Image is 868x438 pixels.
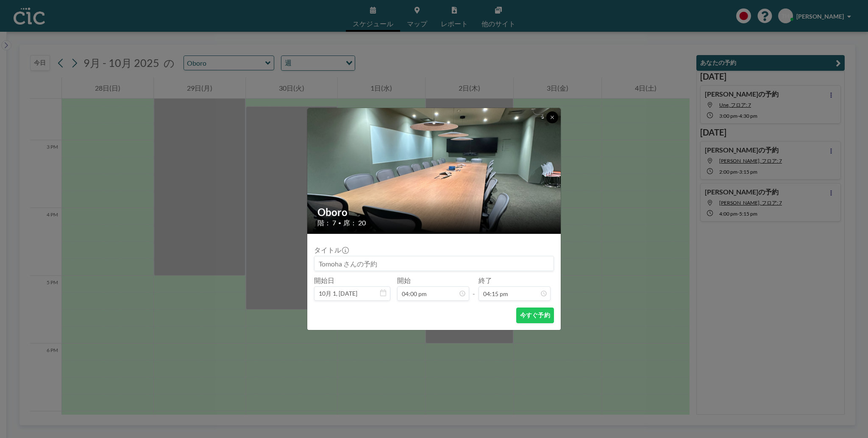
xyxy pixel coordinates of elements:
label: タイトル [314,246,348,254]
span: • [338,220,341,226]
label: 終了 [479,276,492,285]
button: 今すぐ予約 [516,308,554,323]
span: 階： 7 [317,219,336,227]
label: 開始日 [314,276,334,285]
h2: Oboro [317,206,551,219]
span: 席： 20 [343,219,366,227]
label: 開始 [397,276,411,285]
span: - [473,279,475,298]
img: 537.png [307,2,562,341]
input: Tomoha さんの予約 [314,256,554,271]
